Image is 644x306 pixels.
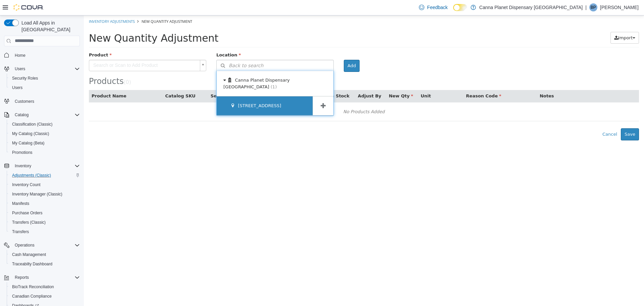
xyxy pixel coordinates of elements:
[7,138,83,148] button: My Catalog (Beta)
[7,148,83,157] button: Promotions
[534,20,549,25] span: Import
[9,260,55,268] a: Traceabilty Dashboard
[5,45,113,55] span: Search or Scan to Add Product
[274,77,299,84] button: Adjust By
[7,218,83,227] button: Transfers (Classic)
[12,191,62,197] span: Inventory Manager (Classic)
[12,229,29,234] span: Transfers
[7,199,83,208] button: Manifests
[7,227,83,236] button: Transfers
[7,180,83,189] button: Inventory Count
[9,251,49,259] a: Cash Management
[260,44,276,56] button: Add
[9,228,80,236] span: Transfers
[19,19,80,33] span: Load All Apps in [GEOGRAPHIC_DATA]
[12,65,80,73] span: Users
[12,111,80,119] span: Catalog
[12,150,33,155] span: Promotions
[9,84,25,92] a: Users
[132,37,157,42] span: Location
[527,16,555,29] button: Import
[15,163,31,169] span: Inventory
[600,3,639,11] p: [PERSON_NAME]
[9,74,80,82] span: Security Roles
[9,260,80,268] span: Traceabilty Dashboard
[1,64,83,74] button: Users
[9,120,55,128] a: Classification (Classic)
[15,243,35,248] span: Operations
[9,190,65,198] a: Inventory Manager (Classic)
[515,113,537,125] button: Cancel
[9,139,47,147] a: My Catalog (Beta)
[427,4,447,11] span: Feedback
[13,4,44,11] img: Cova
[9,181,43,189] a: Inventory Count
[9,283,80,291] span: BioTrack Reconciliation
[12,122,53,127] span: Classification (Classic)
[12,51,28,59] a: Home
[12,173,51,178] span: Adjustments (Classic)
[12,131,49,136] span: My Catalog (Classic)
[9,148,80,157] span: Promotions
[15,112,29,118] span: Catalog
[12,97,37,105] a: Customers
[585,3,587,11] p: |
[9,209,45,217] a: Purchase Orders
[12,220,46,225] span: Transfers (Classic)
[12,252,46,257] span: Cash Management
[12,273,80,281] span: Reports
[9,130,52,138] a: My Catalog (Classic)
[9,228,32,236] a: Transfers
[12,85,22,90] span: Users
[12,210,43,216] span: Purchase Orders
[9,139,80,147] span: My Catalog (Beta)
[58,3,108,8] span: New Quantity Adjustment
[456,77,471,84] button: Notes
[9,130,80,138] span: My Catalog (Classic)
[82,77,113,84] button: Catalog SKU
[5,37,28,42] span: Product
[5,17,135,29] span: New Quantity Adjustment
[127,77,189,84] button: Serial / Package Number
[7,171,83,180] button: Adjustments (Classic)
[7,129,83,138] button: My Catalog (Classic)
[305,78,329,83] span: New Qty
[9,292,54,300] a: Canadian Compliance
[8,77,44,84] button: Product Name
[9,84,80,92] span: Users
[453,4,467,11] input: Dark Mode
[12,201,29,206] span: Manifests
[5,3,51,8] a: Inventory Adjustments
[12,162,34,170] button: Inventory
[7,120,83,129] button: Classification (Classic)
[589,3,597,11] div: Binal Patel
[7,83,83,92] button: Users
[12,182,41,187] span: Inventory Count
[15,275,29,280] span: Reports
[12,51,80,59] span: Home
[5,44,122,56] a: Search or Scan to Add Product
[9,209,80,217] span: Purchase Orders
[479,3,583,11] p: Canna Planet Dispensary [GEOGRAPHIC_DATA]
[12,76,38,81] span: Security Roles
[9,190,80,198] span: Inventory Manager (Classic)
[9,218,80,226] span: Transfers (Classic)
[140,62,206,74] span: Canna Planet Dispensary [GEOGRAPHIC_DATA]
[12,65,28,73] button: Users
[337,77,348,84] button: Unit
[382,78,417,83] span: Reason Code
[9,283,57,291] a: BioTrack Reconciliation
[9,148,35,157] a: Promotions
[416,1,450,14] a: Feedback
[9,292,80,300] span: Canadian Compliance
[12,273,32,281] button: Reports
[9,171,80,179] span: Adjustments (Classic)
[7,282,83,292] button: BioTrack Reconciliation
[15,99,34,104] span: Customers
[15,53,25,58] span: Home
[1,161,83,171] button: Inventory
[1,96,83,106] button: Customers
[42,64,45,70] span: 0
[1,50,83,60] button: Home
